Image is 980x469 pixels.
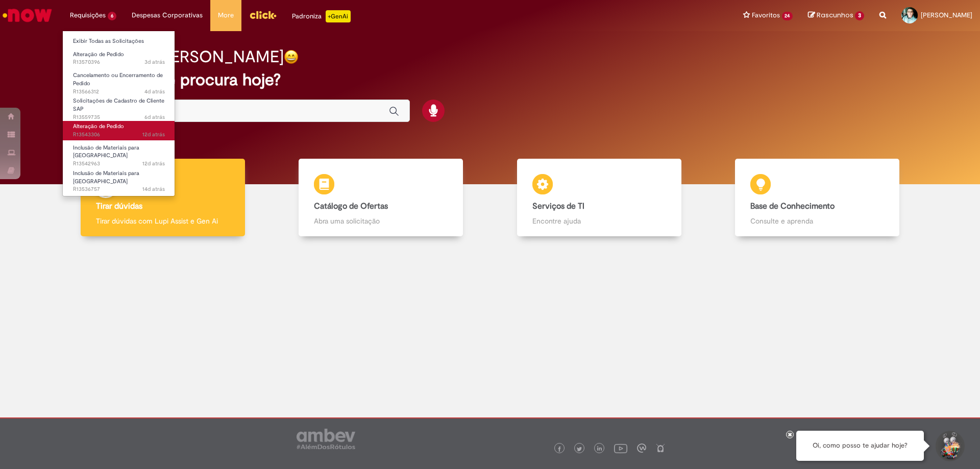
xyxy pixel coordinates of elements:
span: Solicitações de Cadastro de Cliente SAP [73,97,164,113]
a: Base de Conhecimento Consulte e aprenda [708,159,927,237]
span: 6d atrás [144,113,165,121]
a: Aberto R13559735 : Solicitações de Cadastro de Cliente SAP [63,95,175,117]
a: Aberto R13542963 : Inclusão de Materiais para Estoques [63,142,175,164]
div: Oi, como posso te ajudar hoje? [796,431,924,461]
img: logo_footer_twitter.png [577,447,582,452]
b: Catálogo de Ofertas [314,201,388,211]
span: Alteração de Pedido [73,122,124,130]
p: Consulte e aprenda [750,216,884,226]
img: ServiceNow [1,5,54,26]
span: R13570396 [73,58,165,66]
p: Encontre ajuda [532,216,666,226]
img: logo_footer_youtube.png [614,441,627,455]
img: logo_footer_ambev_rotulo_gray.png [297,429,355,449]
a: Exibir Todas as Solicitações [63,36,175,47]
p: Tirar dúvidas com Lupi Assist e Gen Ai [96,216,230,226]
a: Aberto R13566312 : Cancelamento ou Encerramento de Pedido [63,70,175,92]
span: 6 [108,12,116,20]
a: Aberto R13543306 : Alteração de Pedido [63,121,175,140]
b: Base de Conhecimento [750,201,835,211]
span: Rascunhos [817,10,853,20]
span: Favoritos [752,10,780,20]
img: logo_footer_facebook.png [557,447,562,452]
p: +GenAi [326,10,351,22]
time: 23/09/2025 15:19:39 [144,113,165,121]
time: 17/09/2025 11:01:35 [142,160,165,167]
span: 24 [782,12,793,20]
ul: Requisições [62,31,175,196]
a: Aberto R13536757 : Inclusão de Materiais para Estoques [63,168,175,190]
img: logo_footer_naosei.png [656,443,665,453]
time: 15/09/2025 16:12:05 [142,185,165,193]
a: Rascunhos [808,11,864,20]
img: happy-face.png [284,50,299,64]
a: Aberto R13570396 : Alteração de Pedido [63,49,175,68]
button: Iniciar Conversa de Suporte [934,431,965,461]
a: Tirar dúvidas Tirar dúvidas com Lupi Assist e Gen Ai [54,159,272,237]
span: R13566312 [73,88,165,96]
span: 14d atrás [142,185,165,193]
time: 25/09/2025 11:59:50 [144,88,165,95]
b: Tirar dúvidas [96,201,142,211]
span: 12d atrás [142,131,165,138]
h2: O que você procura hoje? [88,71,892,89]
span: [PERSON_NAME] [921,11,972,19]
img: logo_footer_workplace.png [637,443,646,453]
a: Catálogo de Ofertas Abra uma solicitação [272,159,491,237]
p: Abra uma solicitação [314,216,448,226]
span: Requisições [70,10,106,20]
img: logo_footer_linkedin.png [597,446,602,452]
time: 17/09/2025 11:54:32 [142,131,165,138]
span: More [218,10,234,20]
span: 4d atrás [144,88,165,95]
span: Inclusão de Materiais para [GEOGRAPHIC_DATA] [73,169,139,185]
h2: Bom dia, [PERSON_NAME] [88,48,284,66]
span: R13543306 [73,131,165,139]
span: Inclusão de Materiais para [GEOGRAPHIC_DATA] [73,144,139,160]
span: R13559735 [73,113,165,121]
time: 26/09/2025 12:22:19 [144,58,165,66]
span: 12d atrás [142,160,165,167]
b: Serviços de TI [532,201,584,211]
span: 3 [855,11,864,20]
span: Alteração de Pedido [73,51,124,58]
span: Despesas Corporativas [132,10,203,20]
span: Cancelamento ou Encerramento de Pedido [73,71,163,87]
span: R13536757 [73,185,165,193]
span: R13542963 [73,160,165,168]
img: click_logo_yellow_360x200.png [249,7,277,22]
span: 3d atrás [144,58,165,66]
a: Serviços de TI Encontre ajuda [490,159,708,237]
div: Padroniza [292,10,351,22]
